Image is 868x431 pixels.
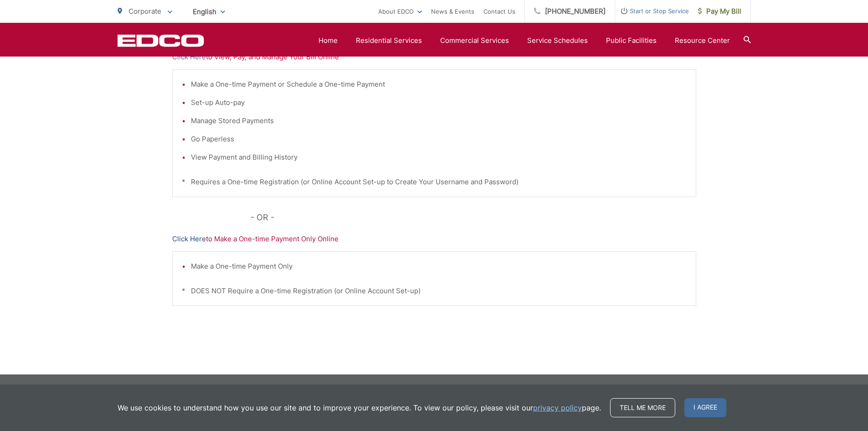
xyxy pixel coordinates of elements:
p: * DOES NOT Require a One-time Registration (or Online Account Set-up) [182,286,687,296]
a: EDCD logo. Return to the homepage. [118,34,204,47]
span: Pay My Bill [698,6,741,17]
span: I agree [684,398,726,417]
a: Home [318,35,338,46]
p: * Requires a One-time Registration (or Online Account Set-up to Create Your Username and Password) [182,177,687,187]
a: About EDCO [378,6,422,17]
a: Click Here [172,234,206,244]
a: Service Schedules [527,35,588,46]
a: Commercial Services [440,35,509,46]
li: View Payment and Billing History [191,152,687,163]
a: Tell me more [610,398,675,417]
li: Manage Stored Payments [191,115,687,126]
a: Resource Center [675,35,730,46]
a: Residential Services [356,35,422,46]
p: to View, Pay, and Manage Your Bill Online [172,52,696,62]
a: Click Here [172,52,206,62]
span: English [186,4,232,20]
li: Make a One-time Payment or Schedule a One-time Payment [191,79,687,90]
p: - OR - [251,211,696,224]
li: Go Paperless [191,134,687,145]
a: Public Facilities [606,35,657,46]
a: News & Events [431,6,474,17]
a: Contact Us [483,6,515,17]
li: Make a One-time Payment Only [191,261,687,272]
p: We use cookies to understand how you use our site and to improve your experience. To view our pol... [118,402,601,413]
a: privacy policy [533,402,582,413]
p: to Make a One-time Payment Only Online [172,234,696,244]
li: Set-up Auto-pay [191,97,687,108]
span: Corporate [128,7,161,16]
